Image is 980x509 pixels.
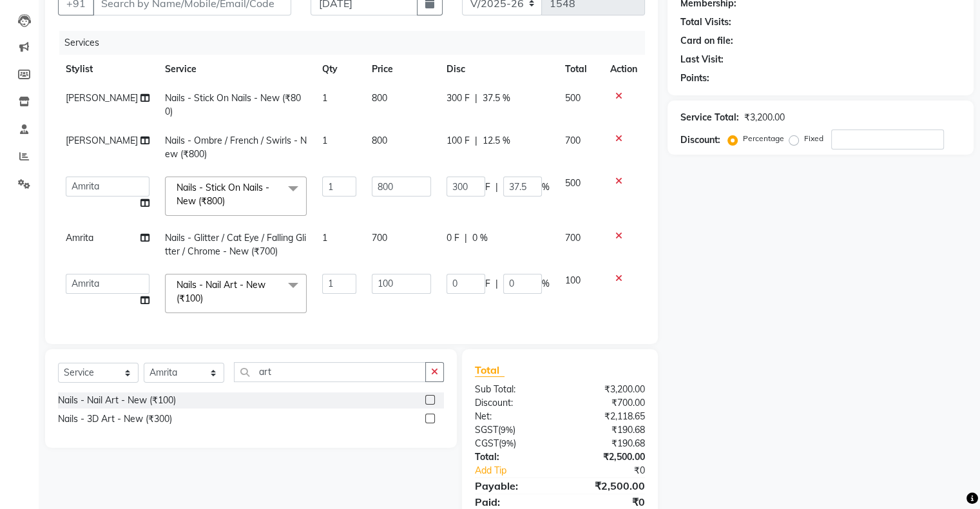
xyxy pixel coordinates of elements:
span: 1 [322,92,327,104]
div: Sub Total: [465,383,560,396]
div: Points: [680,72,709,85]
span: Amrita [66,232,93,244]
span: Nails - Stick On Nails - New (₹800) [165,92,301,117]
div: ₹0 [575,464,654,477]
div: ₹700.00 [560,396,655,410]
div: ₹2,500.00 [560,478,655,494]
span: 37.5 % [483,91,510,105]
th: Total [557,55,602,84]
span: Nails - Glitter / Cat Eye / Falling Glitter / Chrome - New (₹700) [165,232,306,257]
span: 800 [372,92,387,104]
span: 700 [565,232,581,244]
label: Percentage [743,133,784,144]
span: 500 [565,92,581,104]
div: Nails - Nail Art - New (₹100) [58,394,176,407]
a: Add Tip [465,464,575,477]
th: Price [364,55,439,84]
div: Last Visit: [680,53,724,66]
div: Net: [465,410,560,423]
div: ₹2,500.00 [560,450,655,464]
div: Total: [465,450,560,464]
div: ₹2,118.65 [560,410,655,423]
div: Service Total: [680,111,739,124]
span: 800 [372,135,387,146]
span: 0 F [447,231,459,245]
div: ( ) [465,437,560,450]
input: Search or Scan [234,362,426,382]
div: ( ) [465,423,560,437]
span: 700 [372,232,387,244]
span: | [495,277,498,291]
span: | [475,91,477,105]
span: 300 F [447,91,470,105]
span: Total [475,363,504,377]
div: Card on file: [680,34,733,48]
span: [PERSON_NAME] [66,135,138,146]
span: Nails - Stick On Nails - New (₹800) [177,182,269,207]
th: Disc [439,55,557,84]
label: Fixed [804,133,823,144]
span: 1 [322,135,327,146]
a: x [203,293,209,304]
span: 100 F [447,134,470,148]
div: ₹3,200.00 [744,111,785,124]
th: Action [602,55,645,84]
span: Nails - Nail Art - New (₹100) [177,279,265,304]
span: F [485,277,490,291]
span: 500 [565,177,581,189]
div: Discount: [465,396,560,410]
a: x [225,195,231,207]
div: ₹190.68 [560,437,655,450]
span: 700 [565,135,581,146]
span: 1 [322,232,327,244]
th: Service [157,55,314,84]
span: 9% [501,425,513,435]
span: SGST [475,424,498,436]
th: Stylist [58,55,157,84]
div: Services [59,31,655,55]
span: F [485,180,490,194]
span: [PERSON_NAME] [66,92,138,104]
span: | [465,231,467,245]
span: % [542,180,550,194]
span: Nails - Ombre / French / Swirls - New (₹800) [165,135,307,160]
div: Payable: [465,478,560,494]
div: ₹190.68 [560,423,655,437]
span: 9% [501,438,514,448]
span: | [475,134,477,148]
span: | [495,180,498,194]
th: Qty [314,55,365,84]
span: % [542,277,550,291]
div: Discount: [680,133,720,147]
div: ₹3,200.00 [560,383,655,396]
span: 100 [565,274,581,286]
span: CGST [475,437,499,449]
span: 0 % [472,231,488,245]
div: Nails - 3D Art - New (₹300) [58,412,172,426]
div: Total Visits: [680,15,731,29]
span: 12.5 % [483,134,510,148]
